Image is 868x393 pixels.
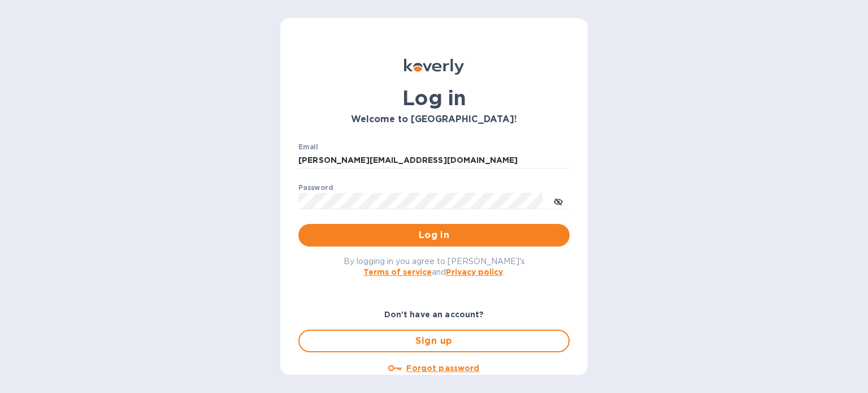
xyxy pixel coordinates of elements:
[404,59,464,75] img: Koverly
[384,310,484,319] b: Don't have an account?
[298,86,570,110] h1: Log in
[547,189,570,212] button: toggle password visibility
[406,364,479,373] u: Forgot password
[307,228,561,242] span: Log in
[298,224,570,247] button: Log in
[298,184,333,191] label: Password
[446,267,503,277] a: Privacy policy
[298,144,318,150] label: Email
[309,334,559,348] span: Sign up
[298,330,570,352] button: Sign up
[344,257,525,277] span: By logging in you agree to [PERSON_NAME]'s and .
[298,152,570,169] input: Enter email address
[298,114,570,125] h3: Welcome to [GEOGRAPHIC_DATA]!
[363,267,432,277] a: Terms of service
